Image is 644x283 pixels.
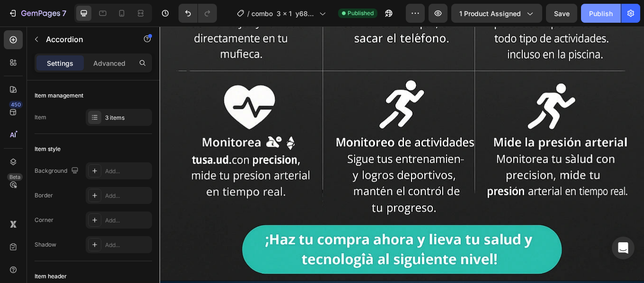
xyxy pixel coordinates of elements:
div: Item [35,113,46,122]
iframe: Design area [160,27,644,283]
span: Published [348,9,374,18]
div: Add... [105,241,150,249]
div: Background [35,165,80,177]
p: Advanced [93,58,125,68]
div: 450 [9,101,23,108]
div: Corner [35,216,54,224]
p: Accordion [46,34,126,45]
span: Save [554,9,570,18]
div: Shadow [35,240,56,249]
button: Publish [581,4,621,23]
div: Border [35,191,53,200]
p: 7 [62,8,66,19]
div: Undo/Redo [179,4,217,23]
span: 1 product assigned [459,9,521,18]
button: 7 [4,4,71,23]
button: Save [546,4,577,23]
span: combo 3 x 1 y68 mas audifonos m10 [251,9,315,18]
div: Add... [105,192,150,200]
div: Open Intercom Messenger [612,237,635,259]
div: Item header [35,272,67,281]
div: Add... [105,167,150,176]
div: 3 items [105,114,150,122]
div: Item management [35,91,83,100]
span: / [247,9,250,18]
div: Item style [35,145,61,153]
div: Beta [7,173,23,181]
button: 1 product assigned [451,4,542,23]
div: Add... [105,216,150,225]
p: Settings [47,58,73,68]
div: Publish [589,9,613,18]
